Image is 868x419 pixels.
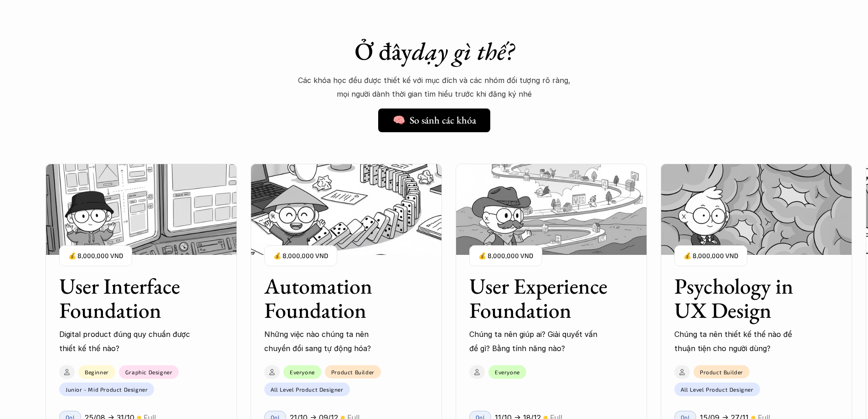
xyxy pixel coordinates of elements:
h3: User Experience Foundation [469,274,611,322]
p: Những việc nào chúng ta nên chuyển đổi sang tự động hóa? [264,327,396,355]
h3: Automation Foundation [264,274,406,322]
p: Graphic Designer [125,369,173,375]
p: Beginner [85,369,109,375]
p: Product Builder [331,368,375,375]
p: Product Builder [700,368,743,375]
h3: Psychology in UX Design [674,274,816,322]
p: Các khóa học đều được thiết kế với mục đích và các nhóm đối tượng rõ ràng, mọi người dành thời gi... [298,73,571,101]
em: dạy gì thế? [412,35,514,67]
p: All Level Product Designer [681,386,754,393]
p: Digital product đúng quy chuẩn được thiết kế thế nào? [59,327,191,355]
p: All Level Product Designer [271,386,344,393]
h5: 🧠 So sánh các khóa [393,114,476,126]
p: 💰 8,000,000 VND [683,250,738,262]
p: Everyone [495,369,520,375]
h1: Ở đây [275,36,594,66]
p: 💰 8,000,000 VND [478,250,533,262]
p: 💰 8,000,000 VND [273,250,328,262]
p: Everyone [290,369,315,375]
h3: User Interface Foundation [59,274,200,322]
a: 🧠 So sánh các khóa [378,109,490,132]
p: Chúng ta nên thiết kế thế nào để thuận tiện cho người dùng? [674,327,806,355]
p: Junior - Mid Product Designer [66,386,148,393]
p: 💰 8,000,000 VND [68,250,123,262]
p: Chúng ta nên giúp ai? Giải quyết vấn đề gì? Bằng tính năng nào? [469,327,601,355]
